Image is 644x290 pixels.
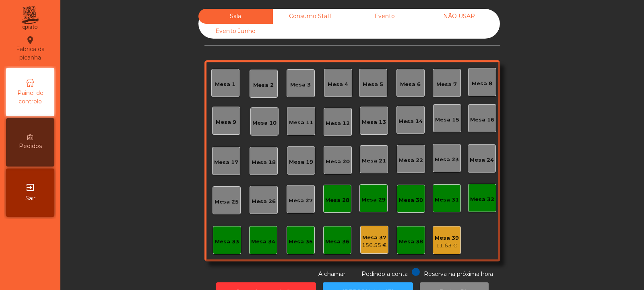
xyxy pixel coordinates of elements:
[470,116,494,124] div: Mesa 16
[435,116,459,124] div: Mesa 15
[25,194,35,203] span: Sair
[252,119,277,127] div: Mesa 10
[214,158,238,167] div: Mesa 17
[361,196,386,204] div: Mesa 29
[273,9,347,24] div: Consumo Staff
[289,158,313,166] div: Mesa 19
[325,238,349,246] div: Mesa 36
[399,238,423,246] div: Mesa 38
[435,196,459,204] div: Mesa 31
[399,196,423,204] div: Mesa 30
[347,9,422,24] div: Evento
[326,158,350,166] div: Mesa 20
[470,156,494,164] div: Mesa 24
[362,118,386,126] div: Mesa 13
[325,196,349,204] div: Mesa 28
[25,35,35,45] i: location_on
[215,80,235,88] div: Mesa 1
[362,234,387,242] div: Mesa 37
[472,80,492,88] div: Mesa 8
[422,9,496,24] div: NÃO USAR
[363,80,383,88] div: Mesa 5
[198,9,273,24] div: Sala
[435,242,459,250] div: 11.63 €
[289,119,313,127] div: Mesa 11
[19,142,42,150] span: Pedidos
[8,89,52,106] span: Painel de controlo
[362,157,386,165] div: Mesa 21
[326,119,350,128] div: Mesa 12
[424,270,493,278] span: Reserva na próxima hora
[400,80,421,88] div: Mesa 6
[251,238,275,246] div: Mesa 34
[25,183,35,192] i: exit_to_app
[215,198,239,206] div: Mesa 25
[328,80,348,88] div: Mesa 4
[198,24,273,39] div: Evento Junho
[398,117,423,125] div: Mesa 14
[216,118,236,126] div: Mesa 9
[289,238,313,246] div: Mesa 35
[399,156,423,165] div: Mesa 22
[252,158,276,167] div: Mesa 18
[290,81,311,89] div: Mesa 3
[318,270,345,278] span: A chamar
[253,81,274,89] div: Mesa 2
[435,234,459,242] div: Mesa 39
[435,156,459,164] div: Mesa 23
[436,80,457,88] div: Mesa 7
[289,197,313,205] div: Mesa 27
[470,195,494,204] div: Mesa 32
[20,4,40,32] img: qpiato
[215,238,239,246] div: Mesa 33
[252,197,276,206] div: Mesa 26
[361,270,408,278] span: Pedindo a conta
[362,241,387,249] div: 156.55 €
[6,35,54,62] div: Fabrica da picanha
